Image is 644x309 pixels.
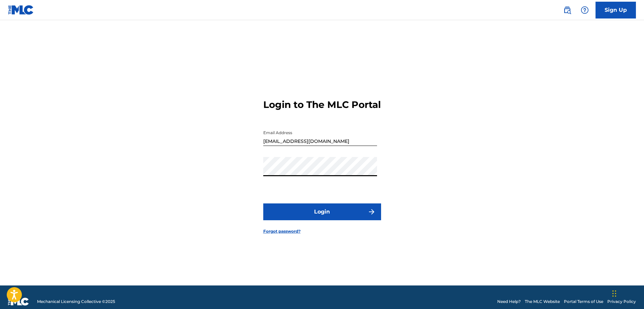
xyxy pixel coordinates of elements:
img: MLC Logo [8,5,34,15]
div: Help [578,3,591,17]
div: ドラッグ [612,283,616,304]
a: Privacy Policy [607,299,636,305]
a: Public Search [561,3,574,17]
img: logo [8,298,29,306]
img: search [563,6,571,14]
a: Portal Terms of Use [564,299,603,305]
div: チャットウィジェット [610,277,644,309]
iframe: Chat Widget [610,277,644,309]
span: Mechanical Licensing Collective © 2025 [37,299,115,305]
img: f7272a7cc735f4ea7f67.svg [368,208,376,216]
a: Need Help? [497,299,521,305]
h3: Login to The MLC Portal [263,99,381,111]
a: Forgot password? [263,228,301,234]
img: help [581,6,589,14]
a: The MLC Website [525,299,560,305]
a: Sign Up [596,2,636,18]
button: Login [263,203,381,220]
